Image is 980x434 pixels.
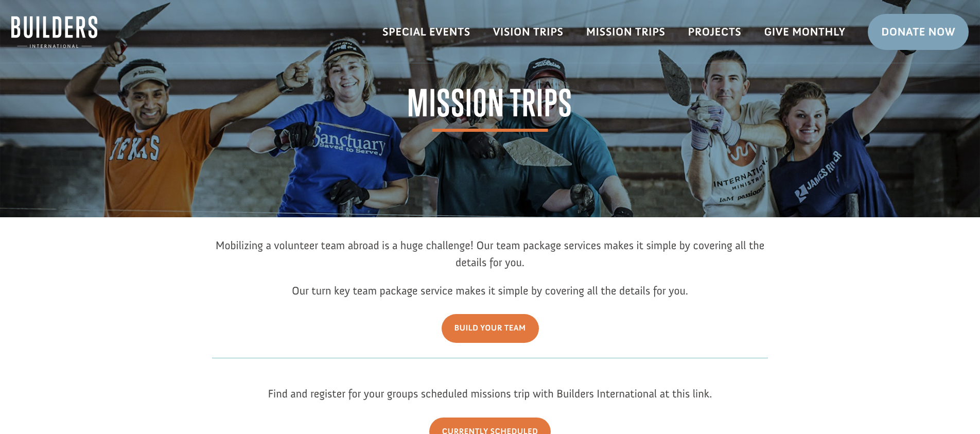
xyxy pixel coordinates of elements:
[268,387,712,401] span: Find and register for your groups scheduled missions trip with Builders International at this link.
[442,314,539,342] a: Build Your Team
[407,85,572,132] span: Mission Trips
[292,284,688,298] span: Our turn key team package service makes it simple by covering all the details for you.
[868,14,969,50] a: Donate Now
[371,17,482,47] a: Special Events
[216,238,765,269] span: Mobilizing a volunteer team abroad is a huge challenge! Our team package services makes it simple...
[11,16,97,48] img: Builders International
[677,17,753,47] a: Projects
[752,17,856,47] a: Give Monthly
[482,17,575,47] a: Vision Trips
[575,17,677,47] a: Mission Trips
